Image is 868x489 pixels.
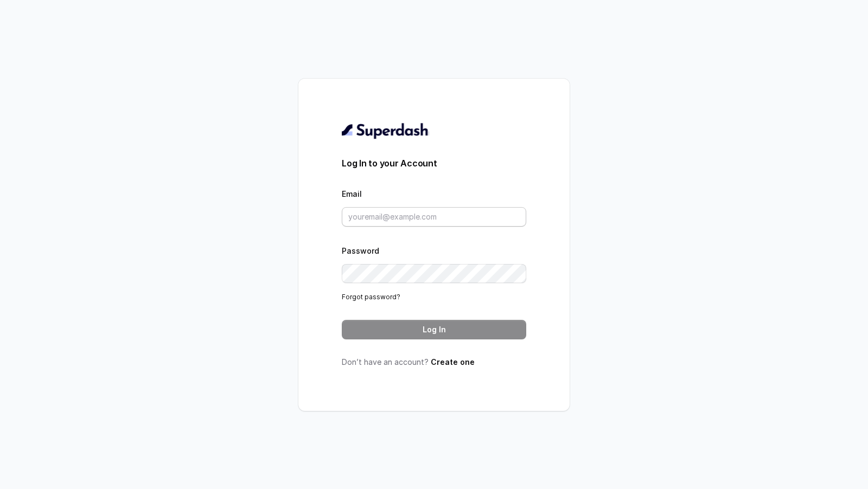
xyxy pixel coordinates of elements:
[342,357,526,368] p: Don’t have an account?
[431,357,475,366] a: Create one
[342,189,362,198] label: Email
[342,122,429,139] img: light.svg
[342,293,400,301] a: Forgot password?
[342,157,526,170] h3: Log In to your Account
[342,246,379,255] label: Password
[342,207,526,227] input: youremail@example.com
[342,320,526,339] button: Log In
